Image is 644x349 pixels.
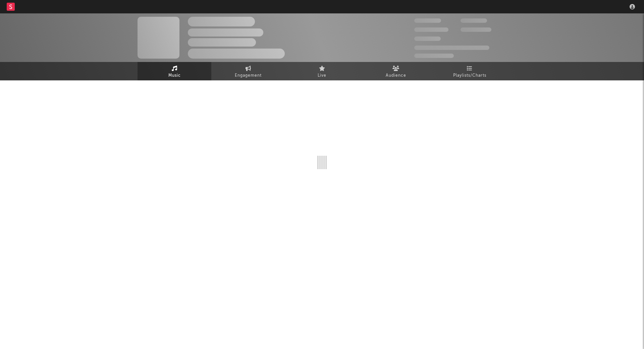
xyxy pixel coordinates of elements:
span: 1.000.000 [461,27,491,32]
span: 100.000 [461,18,487,23]
span: 100.000 [414,37,441,41]
a: Audience [359,62,433,80]
span: Audience [386,72,406,80]
a: Music [138,62,211,80]
a: Live [285,62,359,80]
span: 300.000 [414,18,441,23]
span: Music [168,72,181,80]
span: Playlists/Charts [453,72,486,80]
span: Live [318,72,326,80]
span: 50.000.000 [414,27,448,32]
a: Playlists/Charts [433,62,506,80]
span: Jump Score: 85.0 [414,54,454,58]
a: Engagement [211,62,285,80]
span: 50.000.000 Monthly Listeners [414,46,489,50]
span: Engagement [235,72,262,80]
